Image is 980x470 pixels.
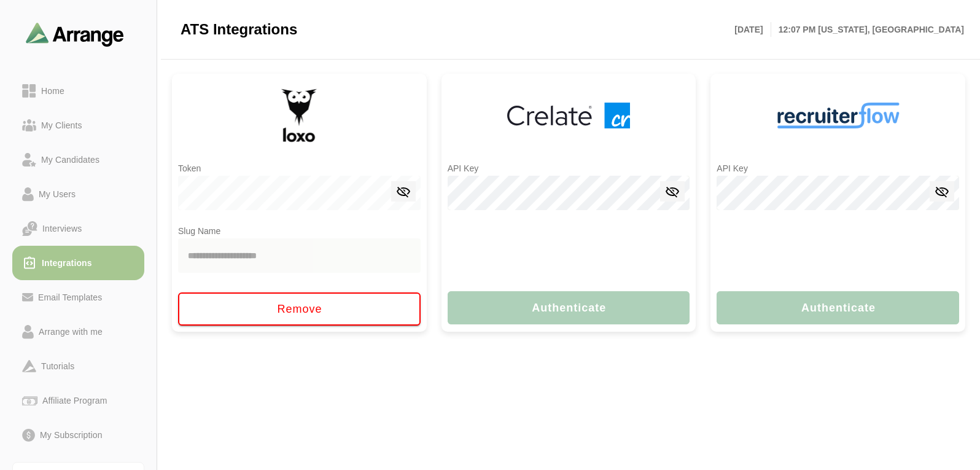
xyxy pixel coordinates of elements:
[12,315,144,349] a: Arrange with me
[178,163,201,173] label: Token
[734,22,771,37] p: [DATE]
[181,20,297,39] span: ATS Integrations
[12,177,144,211] a: My Users
[36,118,87,133] div: My Clients
[12,246,144,280] a: Integrations
[36,152,104,167] div: My Candidates
[507,103,630,128] img: crelate-logo
[35,428,107,442] div: My Subscription
[37,393,112,408] div: Affiliate Program
[36,84,69,98] div: Home
[448,163,479,173] label: API Key
[12,211,144,246] a: Interviews
[777,103,900,128] img: crelate-logo
[12,383,144,418] a: Affiliate Program
[36,359,79,374] div: Tutorials
[717,163,748,173] label: API Key
[33,290,107,305] div: Email Templates
[34,187,80,202] div: My Users
[34,324,107,339] div: Arrange with me
[12,143,144,177] a: My Candidates
[12,74,144,108] a: Home
[276,303,322,316] span: Remove
[37,256,97,270] div: Integrations
[178,226,220,236] label: Slug Name
[12,108,144,143] a: My Clients
[178,292,421,326] button: Remove
[12,349,144,383] a: Tutorials
[26,22,124,46] img: arrangeai-name-small-logo.4d2b8aee.svg
[37,221,87,236] div: Interviews
[12,418,144,452] a: My Subscription
[771,22,964,37] p: 12:07 PM [US_STATE], [GEOGRAPHIC_DATA]
[12,280,144,315] a: Email Templates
